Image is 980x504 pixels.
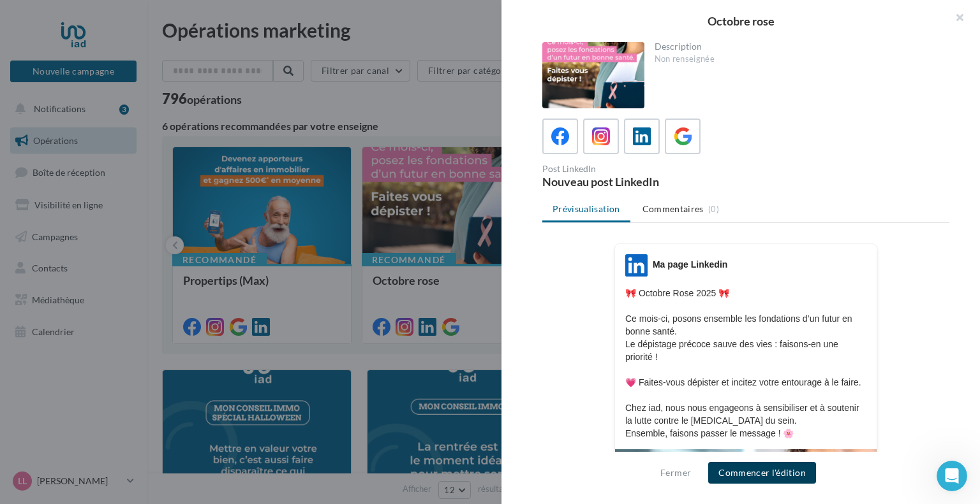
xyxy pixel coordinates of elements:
[642,203,704,215] span: Commentaires
[542,176,741,187] div: Nouveau post LinkedIn
[655,465,696,480] button: Fermer
[708,462,816,484] button: Commencer l'édition
[625,287,866,440] p: 🎀 Octobre Rose 2025 🎀 Ce mois-ci, posons ensemble les fondations d’un futur en bonne santé. Le dé...
[655,54,940,65] div: Non renseignée
[937,461,967,491] iframe: Intercom live chat
[653,258,727,271] div: Ma page Linkedin
[708,204,719,214] span: (0)
[542,164,741,173] div: Post LinkedIn
[522,15,960,27] div: Octobre rose
[655,42,940,51] div: Description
